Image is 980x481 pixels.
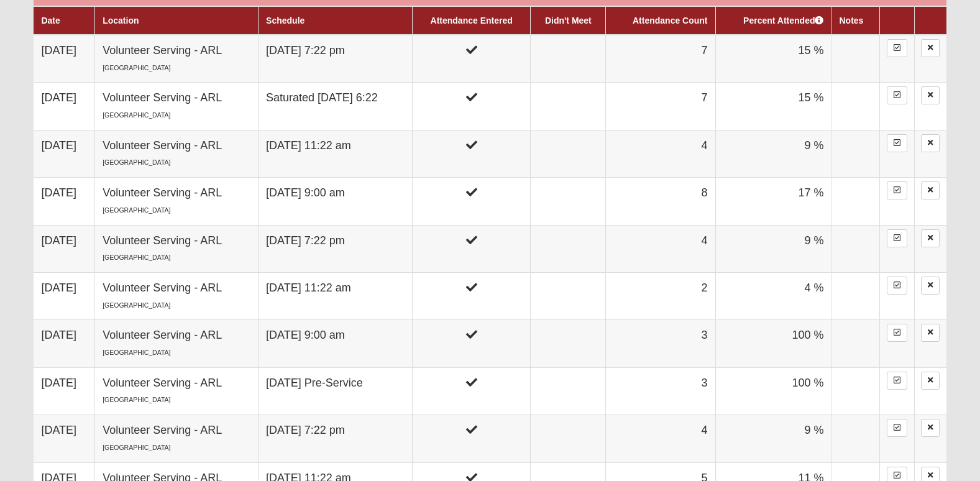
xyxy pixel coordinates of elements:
[259,415,413,462] td: [DATE] 7:22 pm
[259,130,413,177] td: [DATE] 11:22 am
[259,83,413,130] td: Saturated [DATE] 6:22
[606,367,715,415] td: 3
[259,320,413,367] td: [DATE] 9:00 am
[34,35,94,83] td: [DATE]
[606,83,715,130] td: 7
[103,254,170,261] small: [GEOGRAPHIC_DATA]
[34,178,94,225] td: [DATE]
[95,225,259,272] td: Volunteer Serving - ARL
[715,272,831,319] td: 4 %
[606,35,715,83] td: 7
[715,415,831,462] td: 9 %
[887,372,907,390] a: Enter Attendance
[34,83,94,130] td: [DATE]
[95,130,259,177] td: Volunteer Serving - ARL
[921,419,940,437] a: Delete
[887,134,907,152] a: Enter Attendance
[103,111,170,119] small: [GEOGRAPHIC_DATA]
[103,396,170,403] small: [GEOGRAPHIC_DATA]
[103,206,170,214] small: [GEOGRAPHIC_DATA]
[606,415,715,462] td: 4
[259,35,413,83] td: [DATE] 7:22 pm
[921,229,940,247] a: Delete
[715,225,831,272] td: 9 %
[715,367,831,415] td: 100 %
[887,229,907,247] a: Enter Attendance
[887,419,907,437] a: Enter Attendance
[34,272,94,319] td: [DATE]
[921,277,940,295] a: Delete
[34,130,94,177] td: [DATE]
[95,415,259,462] td: Volunteer Serving - ARL
[921,39,940,57] a: Delete
[95,35,259,83] td: Volunteer Serving - ARL
[34,225,94,272] td: [DATE]
[95,320,259,367] td: Volunteer Serving - ARL
[259,367,413,415] td: [DATE] Pre-Service
[266,16,305,25] a: Schedule
[259,178,413,225] td: [DATE] 9:00 am
[839,16,863,25] a: Notes
[95,272,259,319] td: Volunteer Serving - ARL
[715,178,831,225] td: 17 %
[103,158,170,166] small: [GEOGRAPHIC_DATA]
[34,320,94,367] td: [DATE]
[431,16,513,25] a: Attendance Entered
[259,225,413,272] td: [DATE] 7:22 pm
[921,181,940,199] a: Delete
[606,272,715,319] td: 2
[103,301,170,309] small: [GEOGRAPHIC_DATA]
[34,415,94,462] td: [DATE]
[633,16,708,25] a: Attendance Count
[743,16,823,25] a: Percent Attended
[921,324,940,342] a: Delete
[606,320,715,367] td: 3
[103,349,170,356] small: [GEOGRAPHIC_DATA]
[887,181,907,199] a: Enter Attendance
[887,277,907,295] a: Enter Attendance
[715,320,831,367] td: 100 %
[41,16,60,25] a: Date
[887,324,907,342] a: Enter Attendance
[103,16,139,25] a: Location
[95,367,259,415] td: Volunteer Serving - ARL
[606,225,715,272] td: 4
[921,134,940,152] a: Delete
[887,39,907,57] a: Enter Attendance
[259,272,413,319] td: [DATE] 11:22 am
[887,86,907,104] a: Enter Attendance
[921,372,940,390] a: Delete
[103,444,170,451] small: [GEOGRAPHIC_DATA]
[34,367,94,415] td: [DATE]
[95,178,259,225] td: Volunteer Serving - ARL
[715,83,831,130] td: 15 %
[715,35,831,83] td: 15 %
[103,64,170,71] small: [GEOGRAPHIC_DATA]
[95,83,259,130] td: Volunteer Serving - ARL
[606,178,715,225] td: 8
[921,86,940,104] a: Delete
[545,16,592,25] a: Didn't Meet
[606,130,715,177] td: 4
[715,130,831,177] td: 9 %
